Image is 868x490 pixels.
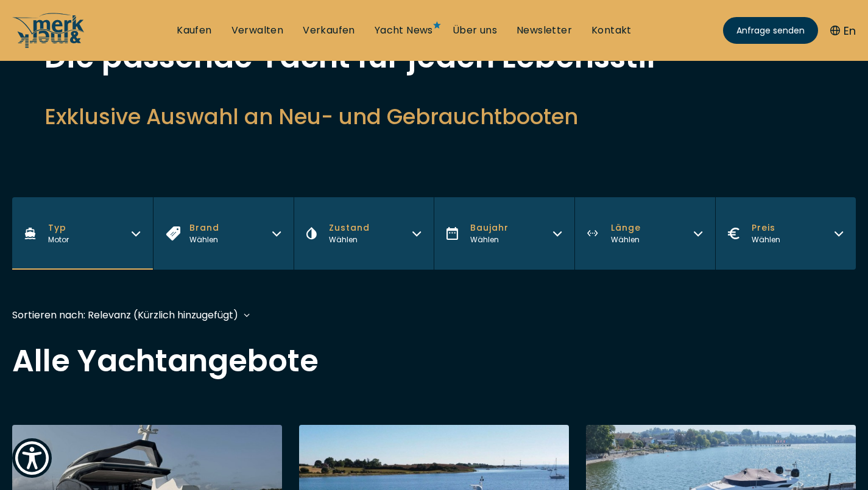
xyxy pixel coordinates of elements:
a: Newsletter [517,24,572,37]
div: Sortieren nach: Relevanz (Kürzlich hinzugefügt) [12,307,238,323]
a: Verkaufen [303,24,355,37]
span: Motor [48,234,69,245]
div: Wählen [752,234,780,245]
a: Kaufen [177,24,211,37]
a: Verwalten [231,24,284,37]
span: Brand [189,222,219,234]
span: Typ [48,222,69,234]
button: Show Accessibility Preferences [12,438,52,478]
button: TypMotor [12,197,153,270]
span: Baujahr [470,222,509,234]
a: Über uns [453,24,497,37]
button: ZustandWählen [294,197,434,270]
h2: Exklusive Auswahl an Neu- und Gebrauchtbooten [44,102,824,131]
button: En [830,23,856,39]
a: Yacht News [375,24,433,37]
h2: Alle Yachtangebote [12,346,856,376]
div: Wählen [470,234,509,245]
span: Preis [752,222,780,234]
button: PreisWählen [715,197,856,270]
div: Wählen [329,234,370,245]
div: Wählen [189,234,219,245]
div: Wählen [611,234,641,245]
span: Länge [611,222,641,234]
button: LängeWählen [574,197,715,270]
span: Zustand [329,222,370,234]
a: Kontakt [591,24,632,37]
h1: Die passende Yacht für jeden Lebensstil [44,42,824,72]
button: BrandWählen [153,197,294,270]
button: BaujahrWählen [434,197,574,270]
a: Anfrage senden [723,17,818,44]
span: Anfrage senden [736,24,805,37]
